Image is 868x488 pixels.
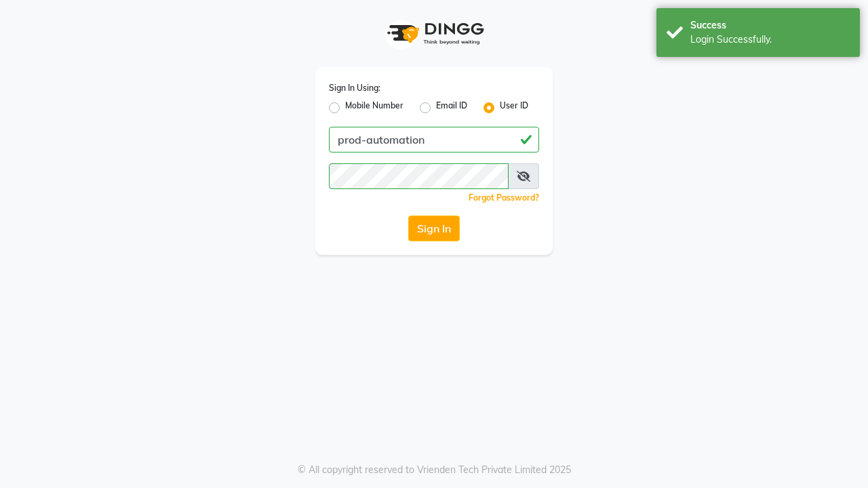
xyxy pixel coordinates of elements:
[380,14,488,54] img: logo1.svg
[690,33,850,47] div: Login Successfully.
[329,127,539,152] input: Username
[469,192,539,203] a: Forgot Password?
[500,100,528,116] label: User ID
[345,100,403,116] label: Mobile Number
[329,82,380,94] label: Sign In Using:
[329,163,509,189] input: Username
[436,100,467,116] label: Email ID
[690,18,850,33] div: Success
[408,216,460,241] button: Sign In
